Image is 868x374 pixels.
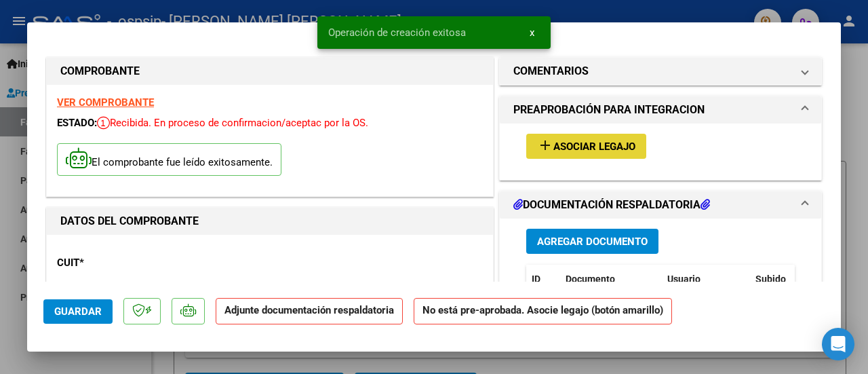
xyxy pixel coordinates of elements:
[500,191,821,219] mat-expansion-panel-header: DOCUMENTACIÓN RESPALDATORIA
[560,265,662,294] datatable-header-cell: Documento
[532,274,540,284] span: ID
[822,328,854,360] div: Open Intercom Messenger
[537,236,648,248] span: Agregar Documento
[414,298,672,324] strong: No está pre-aprobada. Asocie legajo (botón amarillo)
[60,64,140,77] strong: COMPROBANTE
[667,274,701,284] span: Usuario
[513,197,710,213] h1: DOCUMENTACIÓN RESPALDATORIA
[224,304,394,316] strong: Adjunte documentación respaldatoria
[57,143,281,176] p: El comprobante fue leído exitosamente.
[526,265,560,294] datatable-header-cell: ID
[60,214,199,227] strong: DATOS DEL COMPROBANTE
[553,141,635,153] span: Asociar Legajo
[530,26,534,39] span: x
[519,20,545,45] button: x
[513,63,589,79] h1: COMENTARIOS
[662,265,750,294] datatable-header-cell: Usuario
[755,274,786,284] span: Subido
[500,124,821,180] div: PREAPROBACIÓN PARA INTEGRACION
[537,137,553,153] mat-icon: add
[500,96,821,124] mat-expansion-panel-header: PREAPROBACIÓN PARA INTEGRACION
[57,117,97,129] span: ESTADO:
[500,58,821,85] mat-expansion-panel-header: COMENTARIOS
[526,134,646,159] button: Asociar Legajo
[750,265,818,294] datatable-header-cell: Subido
[54,305,102,318] span: Guardar
[97,117,368,129] span: Recibida. En proceso de confirmacion/aceptac por la OS.
[526,229,658,254] button: Agregar Documento
[513,102,705,118] h1: PREAPROBACIÓN PARA INTEGRACION
[57,255,184,271] p: CUIT
[57,96,154,109] a: VER COMPROBANTE
[566,274,615,284] span: Documento
[43,299,113,324] button: Guardar
[328,26,466,39] span: Operación de creación exitosa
